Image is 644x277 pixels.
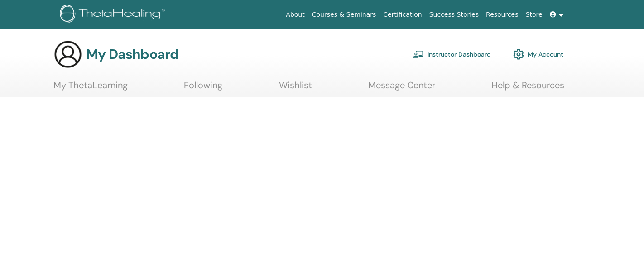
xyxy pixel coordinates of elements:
[413,44,491,64] a: Instructor Dashboard
[513,44,563,64] a: My Account
[368,80,435,97] a: Message Center
[413,50,424,58] img: chalkboard-teacher.svg
[380,6,425,23] a: Certification
[184,80,222,97] a: Following
[426,6,482,23] a: Success Stories
[282,6,308,23] a: About
[53,80,128,97] a: My ThetaLearning
[491,80,564,97] a: Help & Resources
[482,6,522,23] a: Resources
[86,46,178,62] h3: My Dashboard
[53,40,82,69] img: generic-user-icon.jpg
[308,6,380,23] a: Courses & Seminars
[522,6,546,23] a: Store
[279,80,312,97] a: Wishlist
[60,5,168,25] img: logo.png
[513,47,524,62] img: cog.svg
